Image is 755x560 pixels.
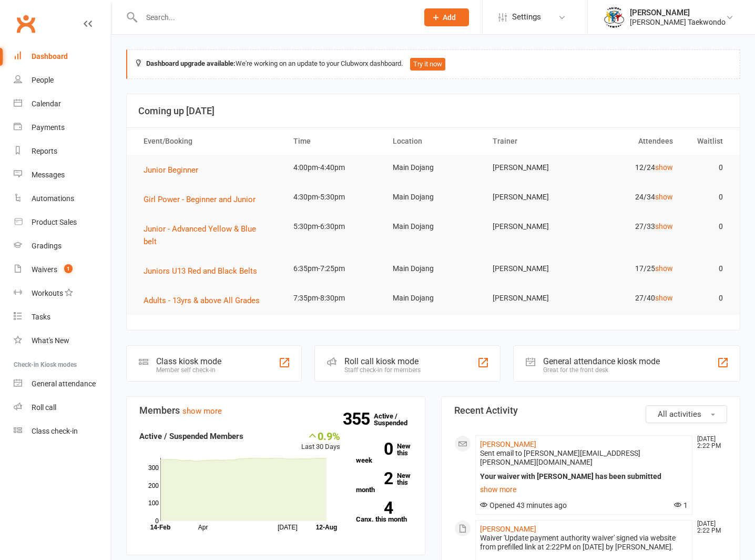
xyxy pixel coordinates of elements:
th: Attendees [583,128,682,155]
strong: 0 [356,441,393,457]
a: Automations [14,187,111,211]
span: Settings [512,5,541,29]
div: Gradings [32,242,62,250]
div: We're working on an update to your Clubworx dashboard. [126,49,740,79]
div: Class kiosk mode [156,356,221,366]
input: Search... [138,10,411,25]
a: show [655,163,673,172]
a: Calendar [14,92,111,116]
div: Roll call kiosk mode [344,356,421,366]
td: [PERSON_NAME] [483,155,583,180]
h3: Members [139,405,412,416]
a: 0New this week [356,443,412,464]
td: 0 [682,256,732,281]
td: 4:00pm-4:40pm [284,155,384,180]
a: 4Canx. this month [356,502,412,523]
td: 6:35pm-7:25pm [284,256,384,281]
time: [DATE] 2:22 PM [692,521,727,534]
div: Dashboard [32,52,68,61]
td: Main Dojang [383,155,483,180]
div: [PERSON_NAME] [630,8,726,17]
h3: Coming up [DATE] [138,106,728,116]
a: General attendance kiosk mode [14,372,111,396]
a: What's New [14,329,111,353]
td: 27/33 [583,214,682,239]
td: Main Dojang [383,214,483,239]
td: [PERSON_NAME] [483,214,583,239]
a: [PERSON_NAME] [480,440,536,448]
span: Junior Beginner [144,165,198,175]
strong: 2 [356,471,393,486]
td: 0 [682,214,732,239]
div: Payments [32,123,65,132]
a: show more [182,406,222,416]
a: show [655,193,673,201]
strong: Dashboard upgrade available: [146,59,236,67]
a: Product Sales [14,211,111,234]
a: Reports [14,139,111,163]
td: [PERSON_NAME] [483,185,583,209]
td: 5:30pm-6:30pm [284,214,384,239]
div: Roll call [32,403,56,412]
a: Tasks [14,305,111,329]
span: 1 [64,264,73,273]
strong: 4 [356,500,393,516]
a: 2New this month [356,472,412,493]
span: Girl Power - Beginner and Junior [144,195,256,204]
button: Add [424,8,469,26]
a: People [14,68,111,92]
a: Clubworx [13,11,39,37]
div: What's New [32,336,69,345]
a: Payments [14,116,111,139]
a: Workouts [14,282,111,305]
a: Waivers 1 [14,258,111,282]
button: Juniors U13 Red and Black Belts [144,265,264,277]
strong: 355 [343,411,374,427]
div: Waivers [32,265,57,274]
button: Junior - Advanced Yellow & Blue belt [144,223,274,248]
div: 0.9% [301,430,340,442]
button: Junior Beginner [144,164,206,176]
button: Adults - 13yrs & above All Grades [144,294,267,307]
div: Messages [32,171,65,179]
td: 27/40 [583,286,682,311]
th: Time [284,128,384,155]
a: [PERSON_NAME] [480,525,536,533]
span: Adults - 13yrs & above All Grades [144,296,260,305]
th: Waitlist [682,128,732,155]
a: Dashboard [14,45,111,68]
a: Roll call [14,396,111,419]
div: Class check-in [32,427,78,435]
td: Main Dojang [383,185,483,209]
a: Class kiosk mode [14,419,111,443]
a: Gradings [14,234,111,258]
td: 24/34 [583,185,682,209]
td: Main Dojang [383,286,483,311]
button: Girl Power - Beginner and Junior [144,193,263,206]
span: All activities [658,409,701,419]
span: Add [443,13,456,22]
th: Event/Booking [134,128,284,155]
div: Reports [32,147,57,155]
div: [PERSON_NAME] Taekwondo [630,17,726,27]
a: show [655,222,673,231]
span: Sent email to [PERSON_NAME][EMAIL_ADDRESS][PERSON_NAME][DOMAIN_NAME] [480,449,640,466]
a: show [655,294,673,302]
div: General attendance kiosk mode [543,356,660,366]
td: 4:30pm-5:30pm [284,185,384,209]
td: 0 [682,185,732,209]
div: Staff check-in for members [344,366,421,374]
span: Opened 43 minutes ago [480,501,567,509]
div: People [32,76,54,84]
th: Location [383,128,483,155]
img: thumb_image1638236014.png [604,7,625,28]
td: 0 [682,155,732,180]
td: 7:35pm-8:30pm [284,286,384,311]
td: 17/25 [583,256,682,281]
span: Junior - Advanced Yellow & Blue belt [144,224,256,246]
div: General attendance [32,379,96,388]
div: Last 30 Days [301,430,340,453]
a: Messages [14,163,111,187]
th: Trainer [483,128,583,155]
div: Product Sales [32,218,77,226]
